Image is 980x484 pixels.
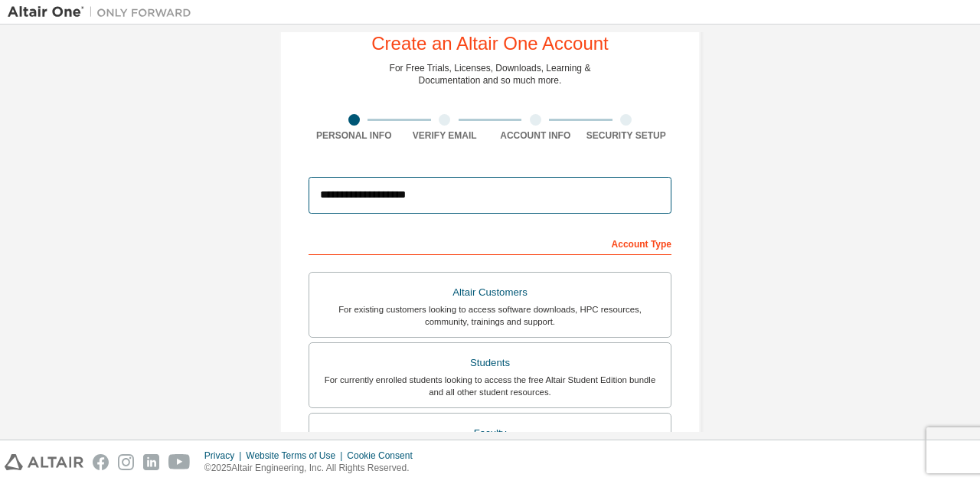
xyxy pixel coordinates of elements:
[581,129,672,142] div: Security Setup
[390,62,591,87] div: For Free Trials, Licenses, Downloads, Learning & Documentation and so much more.
[204,462,422,475] p: © 2025 Altair Engineering, Inc. All Rights Reserved.
[371,34,609,53] div: Create an Altair One Account
[143,454,159,470] img: linkedin.svg
[246,450,347,462] div: Website Terms of Use
[204,450,246,462] div: Privacy
[318,352,661,374] div: Students
[5,454,83,470] img: altair_logo.svg
[490,129,581,142] div: Account Info
[318,282,661,303] div: Altair Customers
[347,450,421,462] div: Cookie Consent
[309,231,671,255] div: Account Type
[168,454,191,470] img: youtube.svg
[8,5,199,20] img: Altair One
[309,129,400,142] div: Personal Info
[318,303,661,328] div: For existing customers looking to access software downloads, HPC resources, community, trainings ...
[118,454,134,470] img: instagram.svg
[318,423,661,444] div: Faculty
[93,454,109,470] img: facebook.svg
[400,129,491,142] div: Verify Email
[318,374,661,398] div: For currently enrolled students looking to access the free Altair Student Edition bundle and all ...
